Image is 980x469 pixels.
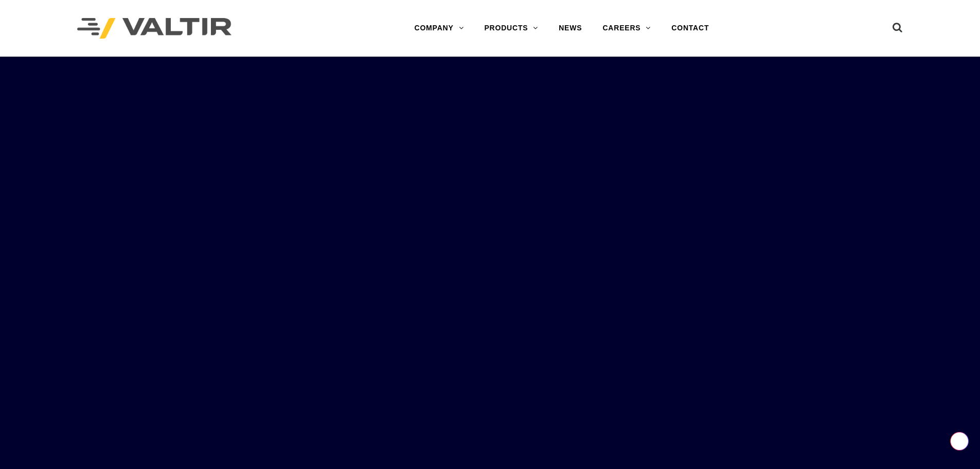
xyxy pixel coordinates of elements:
a: CONTACT [661,18,719,39]
img: Valtir [77,18,231,39]
a: PRODUCTS [474,18,548,39]
a: NEWS [548,18,592,39]
a: COMPANY [404,18,474,39]
a: CAREERS [592,18,661,39]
